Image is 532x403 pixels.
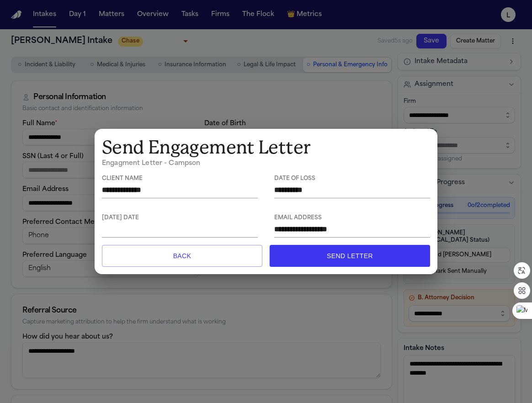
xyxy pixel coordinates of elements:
[102,136,430,159] h1: Send Engagement Letter
[102,245,262,267] button: Back
[274,175,430,182] span: Date of Loss
[102,159,430,168] h6: Engagment Letter - Campson
[102,175,258,182] span: Client Name
[274,215,430,222] span: Email Address
[270,245,430,267] button: Send Letter
[102,215,258,222] span: [DATE] Date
